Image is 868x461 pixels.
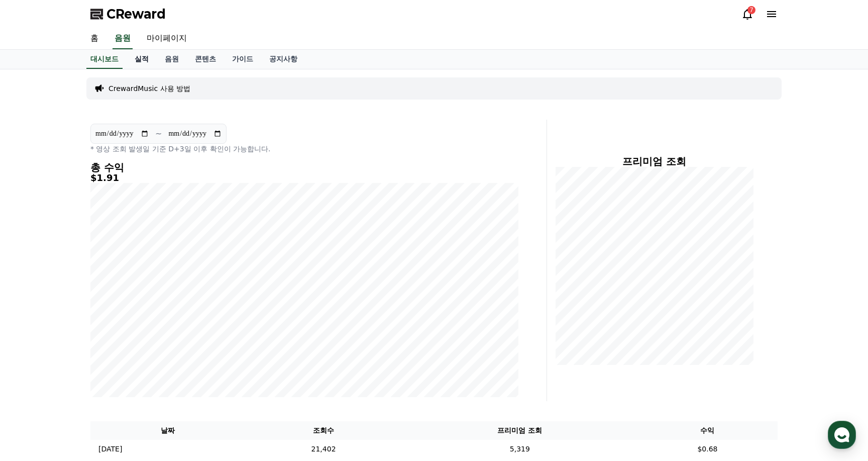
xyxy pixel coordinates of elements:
p: ~ [155,128,162,140]
a: 공지사항 [261,50,305,69]
a: 7 [741,8,753,20]
h4: 총 수익 [90,162,518,173]
td: $0.68 [637,440,778,458]
span: CReward [106,6,166,22]
a: 설정 [130,319,193,344]
a: 대시보드 [86,50,123,69]
a: 실적 [127,50,157,69]
th: 수익 [637,421,778,440]
th: 프리미엄 조회 [402,421,637,440]
a: 가이드 [224,50,261,69]
div: 7 [747,6,755,14]
th: 조회수 [245,421,402,440]
h4: 프리미엄 조회 [555,156,753,167]
h5: $1.91 [90,173,518,183]
a: 대화 [66,319,130,344]
a: 홈 [82,28,106,49]
td: 21,402 [245,440,402,458]
th: 날짜 [90,421,245,440]
a: 마이페이지 [139,28,195,49]
a: 콘텐츠 [187,50,224,69]
a: 음원 [113,28,133,49]
a: 음원 [157,50,187,69]
p: [DATE] [98,444,122,454]
span: 대화 [92,334,104,342]
td: 5,319 [402,440,637,458]
a: 홈 [3,319,66,344]
a: CrewardMusic 사용 방법 [108,83,190,94]
span: 설정 [155,334,167,342]
p: * 영상 조회 발생일 기준 D+3일 이후 확인이 가능합니다. [90,144,518,154]
span: 홈 [32,334,38,342]
a: CReward [90,6,166,22]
